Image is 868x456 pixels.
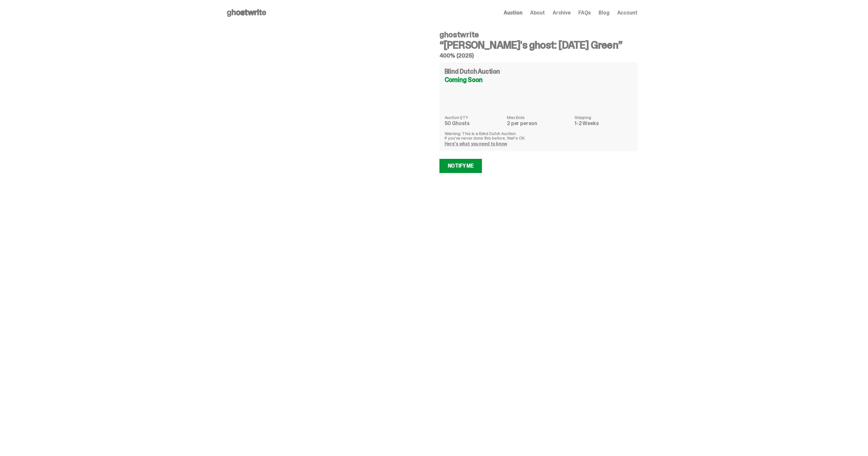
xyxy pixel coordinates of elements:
dt: Shipping [574,115,632,120]
dt: Auction QTY [445,115,503,120]
h3: “[PERSON_NAME]'s ghost: [DATE] Green” [439,40,637,50]
a: Here's what you need to know [445,141,507,147]
a: Archive [553,10,571,15]
a: Notify Me [439,159,482,173]
dd: 1-2 Weeks [574,121,632,126]
div: Coming Soon [445,77,632,83]
a: FAQs [578,10,591,15]
a: Account [617,10,637,15]
dt: Max Bids [507,115,571,120]
p: Warning: This is a Blind Dutch Auction. If you’ve never done this before, that’s OK. [445,131,632,140]
a: Blog [599,10,609,15]
h5: 400% (2025) [439,53,637,59]
dd: 50 Ghosts [445,121,503,126]
a: About [530,10,545,15]
h4: Blind Dutch Auction [445,68,500,75]
dd: 2 per person [507,121,571,126]
h4: ghostwrite [439,31,637,39]
a: Auction [504,10,522,15]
